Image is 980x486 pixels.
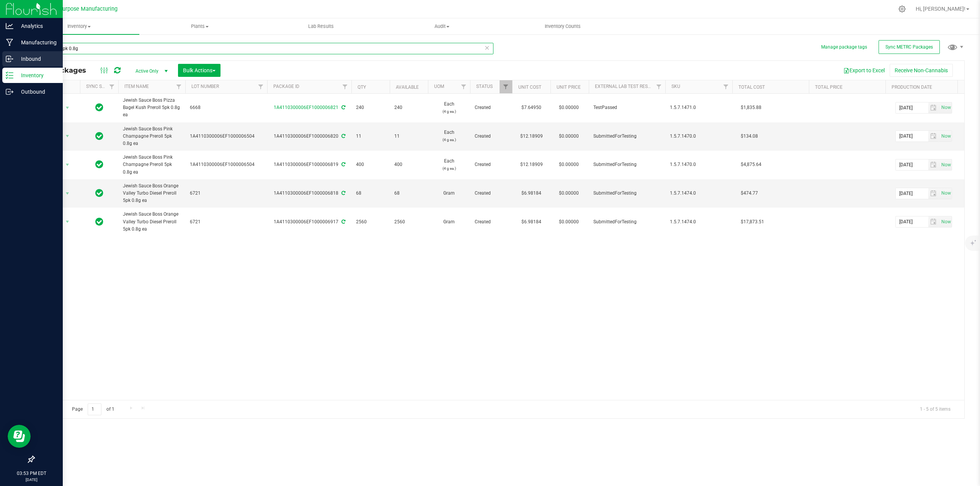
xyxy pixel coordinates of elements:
[63,102,72,113] span: select
[939,216,952,227] span: select
[928,131,939,141] span: select
[13,87,59,96] p: Outbound
[593,161,661,168] span: SubmittedForTesting
[737,159,765,170] span: $4,875.64
[260,18,381,34] a: Lab Results
[885,44,933,50] span: Sync METRC Packages
[6,72,13,79] inline-svg: Inventory
[815,85,843,90] a: Total Price
[555,102,583,113] span: $0.00000
[433,165,465,172] p: (4 g ea.)
[63,216,72,227] span: select
[457,80,470,93] a: Filter
[593,218,661,226] span: SubmittedForTesting
[86,84,116,89] a: Sync Status
[340,190,345,196] span: Sync from Compliance System
[512,94,550,122] td: $7.64950
[394,133,423,140] span: 11
[557,85,581,90] a: Unit Price
[8,425,31,448] iframe: Resource center
[6,55,13,63] inline-svg: Inbound
[892,85,932,90] a: Production Date
[95,102,103,113] span: In Sync
[434,84,444,89] a: UOM
[6,88,13,96] inline-svg: Outbound
[340,105,345,110] span: Sync from Compliance System
[40,66,94,75] span: All Packages
[191,84,219,89] a: Lot Number
[737,216,768,228] span: $17,873.51
[433,136,465,143] p: (4 g ea.)
[396,85,419,90] a: Available
[173,80,185,93] a: Filter
[670,161,728,168] span: 1.5.7.1470.0
[484,43,490,53] span: Clear
[356,133,385,140] span: 11
[358,85,366,90] a: Qty
[512,208,550,236] td: $6.98184
[670,190,728,197] span: 1.5.7.1474.0
[670,104,728,111] span: 1.5.7.1471.0
[475,104,508,111] span: Created
[356,190,385,197] span: 68
[653,80,665,93] a: Filter
[500,80,512,93] a: Filter
[928,102,939,113] span: select
[123,211,181,233] span: Jewish Sauce Boss Orange Valley Turbo Diesel Preroll 5pk 0.8g ea
[475,190,508,197] span: Created
[178,64,220,77] button: Bulk Actions
[266,218,353,226] div: 1A4110300006EF1000006917
[512,179,550,208] td: $6.98184
[340,219,345,224] span: Sync from Compliance System
[6,39,13,46] inline-svg: Manufacturing
[274,105,338,110] a: 1A4110300006EF1000006821
[95,131,103,141] span: In Sync
[939,188,952,199] span: select
[123,154,181,176] span: Jewish Sauce Boss Pink Champagne Preroll 5pk 0.8g ea
[939,131,952,141] span: select
[476,84,493,89] a: Status
[555,188,583,199] span: $0.00000
[3,470,59,477] p: 03:53 PM EDT
[939,159,952,171] span: Set Current date
[95,216,103,227] span: In Sync
[737,131,762,142] span: $134.08
[95,159,103,170] span: In Sync
[63,159,72,170] span: select
[13,54,59,63] p: Inbound
[394,161,423,168] span: 400
[18,23,139,30] span: Inventory
[3,477,59,483] p: [DATE]
[475,133,508,140] span: Created
[433,218,465,226] span: Gram
[555,216,583,228] span: $0.00000
[13,38,59,47] p: Manufacturing
[394,104,423,111] span: 240
[916,6,965,12] span: Hi, [PERSON_NAME]!
[123,125,181,148] span: Jewish Sauce Boss Pink Champagne Preroll 5pk 0.8g ea
[720,80,732,93] a: Filter
[6,22,13,30] inline-svg: Analytics
[928,188,939,199] span: select
[123,97,181,119] span: Jewish Sauce Boss Pizza Bagel Kush Preroll 5pk 0.8g ea
[518,85,541,90] a: Unit Cost
[914,403,957,415] span: 1 - 5 of 5 items
[140,23,260,30] span: Plants
[356,218,385,226] span: 2560
[190,104,263,111] span: 6668
[890,64,953,77] button: Receive Non-Cannabis
[512,151,550,179] td: $12.18909
[394,190,423,197] span: 68
[13,71,59,80] p: Inventory
[928,216,939,227] span: select
[555,159,583,170] span: $0.00000
[928,159,939,170] span: select
[737,102,765,113] span: $1,835.88
[433,108,465,115] p: (4 g ea.)
[939,188,952,199] span: Set Current date
[394,218,423,226] span: 2560
[737,188,762,199] span: $474.77
[63,131,72,141] span: select
[670,133,728,140] span: 1.5.7.1470.0
[821,44,867,50] button: Manage package tags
